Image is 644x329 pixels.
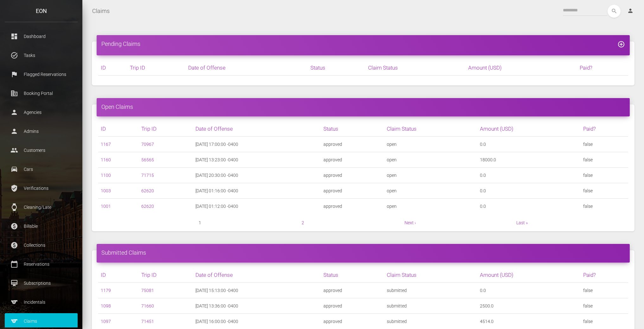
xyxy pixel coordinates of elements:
[10,259,73,269] p: Reservations
[581,267,628,283] th: Paid?
[10,183,73,193] p: Verifications
[141,142,154,147] a: 70967
[5,218,78,234] a: paid Billable
[477,282,581,298] td: 0.0
[193,267,321,283] th: Date of Offense
[321,183,384,199] td: approved
[321,121,384,137] th: Status
[98,267,139,283] th: ID
[10,202,73,212] p: Cleaning/Late
[477,183,581,199] td: 0.0
[10,316,73,326] p: Claims
[516,220,528,225] a: Last »
[384,199,477,214] td: open
[477,137,581,152] td: 0.0
[466,60,577,76] th: Amount (USD)
[581,199,628,214] td: false
[384,168,477,183] td: open
[622,5,639,17] a: person
[384,183,477,199] td: open
[193,298,321,313] td: [DATE] 13:36:00 -0400
[308,60,365,76] th: Status
[627,8,634,14] i: person
[10,51,73,60] p: Tasks
[193,199,321,214] td: [DATE] 01:12:00 -0400
[384,282,477,298] td: submitted
[581,152,628,168] td: false
[141,204,154,209] a: 62620
[98,60,127,76] th: ID
[5,28,78,44] a: dashboard Dashboard
[5,66,78,82] a: flag Flagged Reservations
[5,237,78,253] a: paid Collections
[321,199,384,214] td: approved
[321,298,384,313] td: approved
[139,121,193,137] th: Trip ID
[577,60,628,76] th: Paid?
[101,303,111,308] a: 1098
[98,121,139,137] th: ID
[5,313,78,329] a: sports Claims
[321,313,384,329] td: approved
[5,142,78,158] a: people Customers
[101,142,111,147] a: 1167
[5,47,78,63] a: task_alt Tasks
[141,303,154,308] a: 71660
[617,40,625,47] a: add_circle_outline
[10,146,73,155] p: Customers
[10,240,73,250] p: Collections
[477,168,581,183] td: 0.0
[608,5,621,18] button: search
[366,60,466,76] th: Claim Status
[186,60,308,76] th: Date of Offense
[199,219,201,227] span: 1
[477,199,581,214] td: 0.0
[10,108,73,117] p: Agencies
[581,168,628,183] td: false
[92,3,110,19] a: Claims
[10,297,73,307] p: Incidentals
[101,249,625,257] h4: Submitted Claims
[321,168,384,183] td: approved
[10,278,73,288] p: Subscriptions
[581,137,628,152] td: false
[101,173,111,178] a: 1100
[10,127,73,136] p: Admins
[193,183,321,199] td: [DATE] 01:16:00 -0400
[101,204,111,209] a: 1001
[193,152,321,168] td: [DATE] 13:23:00 -0400
[5,85,78,101] a: corporate_fare Booking Portal
[617,40,625,48] i: add_circle_outline
[384,313,477,329] td: submitted
[101,288,111,293] a: 1179
[5,256,78,272] a: calendar_today Reservations
[10,221,73,231] p: Billable
[141,319,154,324] a: 71451
[384,298,477,313] td: submitted
[193,137,321,152] td: [DATE] 17:00:00 -0400
[139,267,193,283] th: Trip ID
[101,157,111,162] a: 1160
[477,121,581,137] th: Amount (USD)
[302,220,304,225] a: 2
[477,298,581,313] td: 2500.0
[477,152,581,168] td: 18000.0
[141,188,154,193] a: 62620
[141,157,154,162] a: 56565
[141,288,154,293] a: 75081
[101,188,111,193] a: 1003
[321,152,384,168] td: approved
[5,104,78,120] a: person Agencies
[193,121,321,137] th: Date of Offense
[477,313,581,329] td: 4514.0
[581,298,628,313] td: false
[581,121,628,137] th: Paid?
[10,70,73,79] p: Flagged Reservations
[193,168,321,183] td: [DATE] 20:30:00 -0400
[5,180,78,196] a: verified_user Verifications
[5,123,78,139] a: person Admins
[10,32,73,41] p: Dashboard
[5,275,78,291] a: card_membership Subscriptions
[5,294,78,310] a: sports Incidentals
